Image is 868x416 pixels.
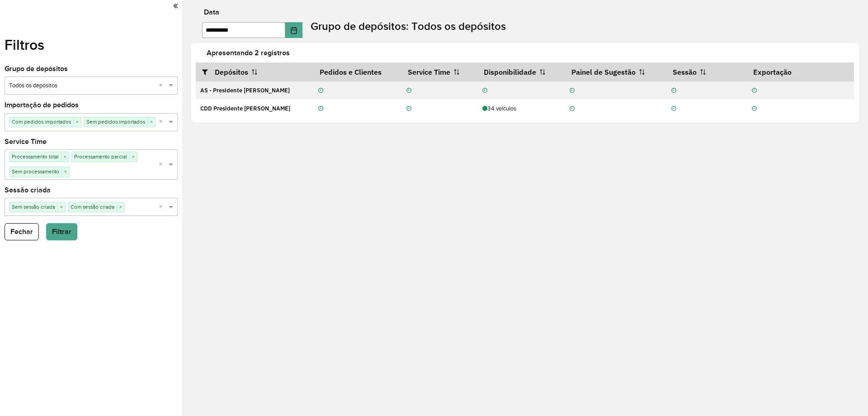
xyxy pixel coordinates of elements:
[313,62,401,81] th: Pedidos e Clientes
[159,202,166,212] span: Clear all
[752,106,757,112] i: Não realizada
[9,117,73,126] span: Com pedidos importados
[285,22,302,38] button: Choose Date
[57,203,65,212] span: ×
[159,160,166,169] span: Clear all
[570,106,575,112] i: Não realizada
[159,117,166,127] span: Clear all
[204,7,219,18] label: Data
[570,88,575,94] i: Não realizada
[666,62,747,81] th: Sessão
[482,88,487,94] i: Não realizada
[61,153,69,162] span: ×
[671,106,676,112] i: Não realizada
[406,88,411,94] i: Não realizada
[318,106,323,112] i: Não realizada
[5,185,51,196] label: Sessão criada
[129,153,137,162] span: ×
[752,88,757,94] i: Não realizada
[200,105,290,112] strong: CDD Presidente [PERSON_NAME]
[196,62,313,81] th: Depósitos
[46,223,77,240] button: Filtrar
[202,68,215,76] i: Abrir/fechar filtros
[747,62,854,81] th: Exportação
[9,202,57,211] span: Sem sessão criada
[9,167,61,176] span: Sem processamento
[406,106,411,112] i: Não realizada
[318,88,323,94] i: Não realizada
[117,203,124,212] span: ×
[311,18,506,34] label: Grupo de depósitos: Todos os depósitos
[671,88,676,94] i: Não realizada
[5,34,44,56] label: Filtros
[477,62,565,81] th: Disponibilidade
[73,118,81,127] span: ×
[159,81,166,91] span: Clear all
[61,167,69,177] span: ×
[482,104,561,113] div: 34 veículos
[200,86,290,94] strong: AS - Presidente [PERSON_NAME]
[9,152,61,161] span: Processamento total
[147,118,155,127] span: ×
[565,62,667,81] th: Painel de Sugestão
[5,223,39,240] button: Fechar
[5,100,79,110] label: Importação de pedidos
[84,117,147,126] span: Sem pedidos importados
[72,152,129,161] span: Processamento parcial
[5,63,68,74] label: Grupo de depósitos
[5,136,47,147] label: Service Time
[401,62,477,81] th: Service Time
[68,202,117,211] span: Com sessão criada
